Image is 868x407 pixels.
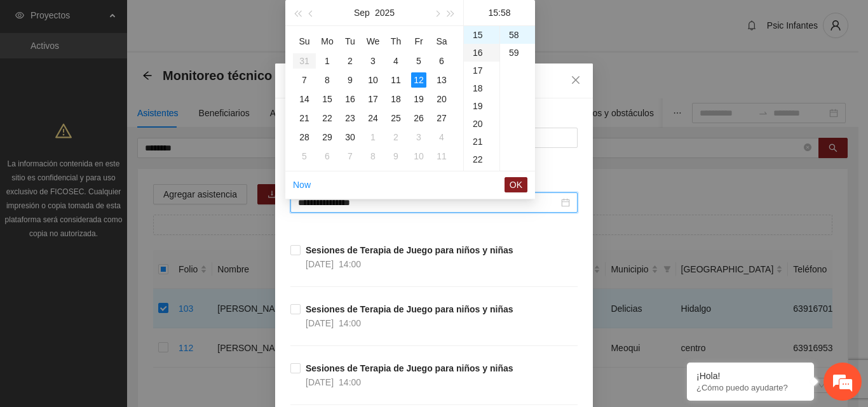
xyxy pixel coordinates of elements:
div: 23 [464,168,499,186]
td: 2025-10-09 [384,147,407,166]
div: 17 [464,62,499,79]
strong: Sesiones de Terapia de Juego para niños y niñas [306,363,513,373]
div: 30 [342,130,358,145]
div: 3 [411,130,426,145]
div: 8 [320,72,335,88]
div: Minimizar ventana de chat en vivo [208,6,239,37]
td: 2025-09-29 [316,128,339,147]
td: 2025-09-13 [430,70,453,90]
span: [DATE] [306,318,334,328]
span: 14:00 [339,377,361,387]
td: 2025-09-19 [407,90,430,109]
td: 2025-10-05 [293,147,316,166]
td: 2025-09-03 [362,51,384,70]
td: 2025-09-26 [407,109,430,128]
td: 2025-09-05 [407,51,430,70]
th: Th [384,31,407,51]
td: 2025-09-02 [339,51,362,70]
td: 2025-10-08 [362,147,384,166]
div: 16 [464,44,499,62]
div: 2 [342,53,358,69]
div: 6 [320,149,335,164]
div: 10 [365,72,381,88]
td: 2025-09-01 [316,51,339,70]
div: 58 [500,26,535,44]
th: Mo [316,31,339,51]
div: 19 [411,91,426,107]
div: 59 [500,44,535,62]
td: 2025-09-30 [339,128,362,147]
th: Su [293,31,316,51]
p: ¿Cómo puedo ayudarte? [696,383,804,392]
th: We [362,31,384,51]
th: Tu [339,31,362,51]
div: 6 [434,53,449,69]
div: 2 [388,130,403,145]
td: 2025-09-06 [430,51,453,70]
td: 2025-10-03 [407,128,430,147]
td: 2025-10-02 [384,128,407,147]
span: OK [510,178,522,192]
div: 18 [464,79,499,97]
div: 5 [411,53,426,69]
div: 18 [388,91,403,107]
span: [DATE] [306,377,334,387]
td: 2025-09-07 [293,70,316,90]
div: 8 [365,149,381,164]
td: 2025-10-01 [362,128,384,147]
td: 2025-09-23 [339,109,362,128]
div: 29 [320,130,335,145]
td: 2025-09-18 [384,90,407,109]
td: 2025-09-09 [339,70,362,90]
th: Sa [430,31,453,51]
td: 2025-10-06 [316,147,339,166]
strong: Sesiones de Terapia de Juego para niños y niñas [306,245,513,255]
div: 9 [388,149,403,164]
td: 2025-09-12 [407,70,430,90]
button: OK [505,177,527,192]
div: 26 [411,110,426,126]
td: 2025-10-10 [407,147,430,166]
td: 2025-09-04 [384,51,407,70]
div: ¡Hola! [696,371,804,381]
td: 2025-09-25 [384,109,407,128]
div: 21 [464,133,499,150]
td: 2025-09-08 [316,70,339,90]
td: 2025-09-28 [293,128,316,147]
div: 17 [365,91,381,107]
td: 2025-09-20 [430,90,453,109]
div: 20 [464,115,499,133]
div: 4 [388,53,403,69]
div: 21 [297,110,312,126]
td: 2025-09-15 [316,90,339,109]
span: close [571,75,581,85]
div: 16 [342,91,358,107]
div: 25 [388,110,403,126]
div: 15 [320,91,335,107]
div: 11 [388,72,403,88]
div: 28 [297,130,312,145]
div: 1 [365,130,381,145]
div: 1 [320,53,335,69]
div: 7 [342,149,358,164]
td: 2025-09-17 [362,90,384,109]
span: [DATE] [306,259,334,269]
th: Fr [407,31,430,51]
td: 2025-09-24 [362,109,384,128]
div: 27 [434,110,449,126]
span: Estamos en línea. [74,132,175,260]
div: 11 [434,149,449,164]
div: 22 [464,150,499,168]
td: 2025-09-16 [339,90,362,109]
div: 4 [434,130,449,145]
textarea: Escriba su mensaje y pulse “Intro” [6,272,242,316]
div: 7 [297,72,312,88]
div: 10 [411,149,426,164]
div: 24 [365,110,381,126]
td: 2025-09-21 [293,109,316,128]
td: 2025-09-11 [384,70,407,90]
div: 19 [464,97,499,115]
strong: Sesiones de Terapia de Juego para niños y niñas [306,304,513,314]
span: 14:00 [339,259,361,269]
td: 2025-10-11 [430,147,453,166]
